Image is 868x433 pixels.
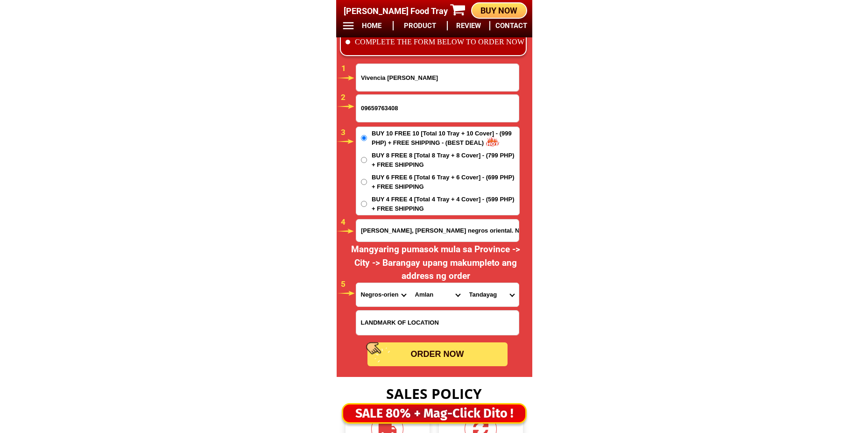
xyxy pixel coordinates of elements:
[356,311,519,335] input: Input LANDMARKOFLOCATION
[361,179,367,185] input: BUY 6 FREE 6 [Total 6 Tray + 6 Cover] - (699 PHP) + FREE SHIPPING
[351,244,520,281] span: Mangyaring pumasok mula sa Province -> City -> Barangay upang makumpleto ang address ng order
[472,4,526,17] div: BUY NOW
[341,64,346,73] span: 1
[341,92,346,102] span: 2
[341,128,346,137] span: 3
[356,283,410,306] select: Select province
[453,21,485,31] h6: REVIEW
[361,157,367,163] input: BUY 8 FREE 8 [Total 8 Tray + 8 Cover] - (799 PHP) + FREE SHIPPING
[356,21,388,31] h6: HOME
[465,283,519,306] select: Select commune
[341,279,346,289] span: 5
[495,21,527,31] h6: CONTACT
[346,36,525,48] li: COMPLETE THE FORM BELOW TO ORDER NOW
[372,173,519,191] span: BUY 6 FREE 6 [Total 6 Tray + 6 Cover] - (699 PHP) + FREE SHIPPING
[367,348,508,361] div: ORDER NOW
[372,151,519,169] span: BUY 8 FREE 8 [Total 8 Tray + 8 Cover] - (799 PHP) + FREE SHIPPING
[361,135,367,141] input: BUY 10 FREE 10 [Total 10 Tray + 10 Cover] - (999 PHP) + FREE SHIPPING - (BEST DEAL)
[372,195,519,213] span: BUY 4 FREE 4 [Total 4 Tray + 4 Cover] - (599 PHP) + FREE SHIPPING
[356,220,519,241] input: Input address
[341,216,355,228] h6: 4
[356,95,519,122] input: Input phone_number
[336,383,532,404] h3: SALES POLICY
[372,129,519,147] span: BUY 10 FREE 10 [Total 10 Tray + 10 Cover] - (999 PHP) + FREE SHIPPING - (BEST DEAL)
[343,404,525,423] div: SALE 80% + Mag-Click Dito !
[356,64,519,91] input: Input full_name
[398,21,442,31] h6: PRODUCT
[361,201,367,207] input: BUY 4 FREE 4 [Total 4 Tray + 4 Cover] - (599 PHP) + FREE SHIPPING
[344,5,453,17] h4: [PERSON_NAME] Food Tray
[410,283,465,306] select: Select district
